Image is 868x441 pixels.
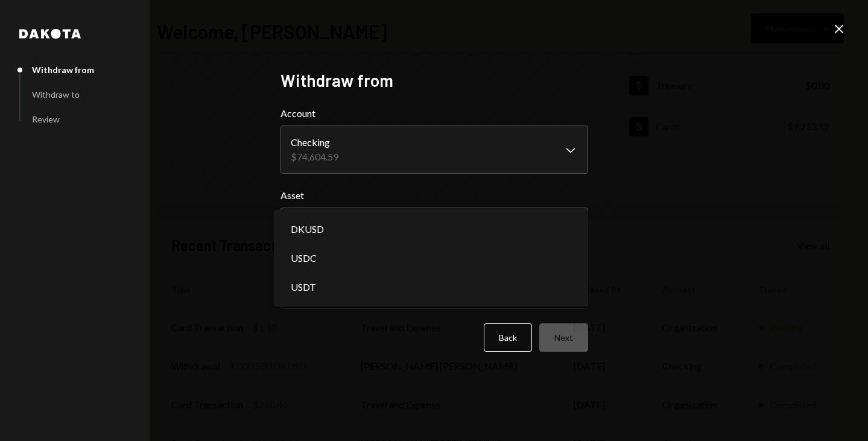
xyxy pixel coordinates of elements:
span: USDT [291,280,316,294]
div: Review [32,114,60,124]
h2: Withdraw from [280,69,588,92]
div: Withdraw to [32,89,80,100]
label: Asset [280,188,588,203]
span: USDC [291,251,317,265]
span: DKUSD [291,222,324,236]
button: Asset [280,208,588,241]
button: Account [280,125,588,174]
div: Withdraw from [32,65,94,75]
label: Account [280,106,588,121]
